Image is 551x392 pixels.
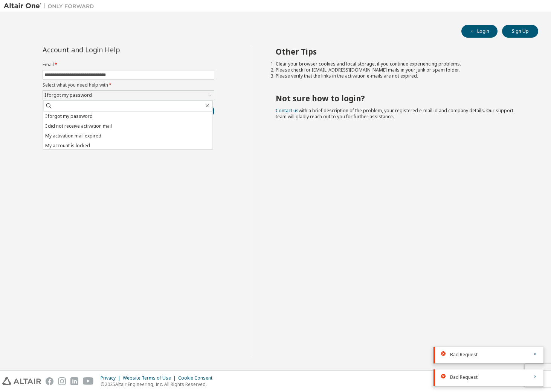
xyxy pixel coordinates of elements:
li: Please check for [EMAIL_ADDRESS][DOMAIN_NAME] mails in your junk or spam folder. [276,67,525,73]
div: Privacy [101,375,123,381]
h2: Not sure how to login? [276,93,525,103]
span: Bad Request [450,374,478,380]
img: facebook.svg [46,377,53,385]
div: Website Terms of Use [123,375,178,381]
button: Sign Up [502,25,538,38]
button: Login [461,25,498,38]
div: I forgot my password [43,91,93,99]
span: with a brief description of the problem, your registered e-mail id and company details. Our suppo... [276,107,513,120]
img: youtube.svg [83,377,94,385]
img: linkedin.svg [70,377,78,385]
h2: Other Tips [276,47,525,56]
label: Email [43,62,214,68]
li: Clear your browser cookies and local storage, if you continue experiencing problems. [276,61,525,67]
div: I forgot my password [43,91,214,100]
img: Altair One [4,2,98,10]
li: I forgot my password [43,111,213,121]
img: altair_logo.svg [2,377,41,385]
p: © 2025 Altair Engineering, Inc. All Rights Reserved. [101,381,217,387]
img: instagram.svg [58,377,66,385]
li: Please verify that the links in the activation e-mails are not expired. [276,73,525,79]
div: Account and Login Help [43,47,180,53]
span: Bad Request [450,352,478,358]
label: Select what you need help with [43,82,214,88]
div: Cookie Consent [178,375,217,381]
a: Contact us [276,107,299,114]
